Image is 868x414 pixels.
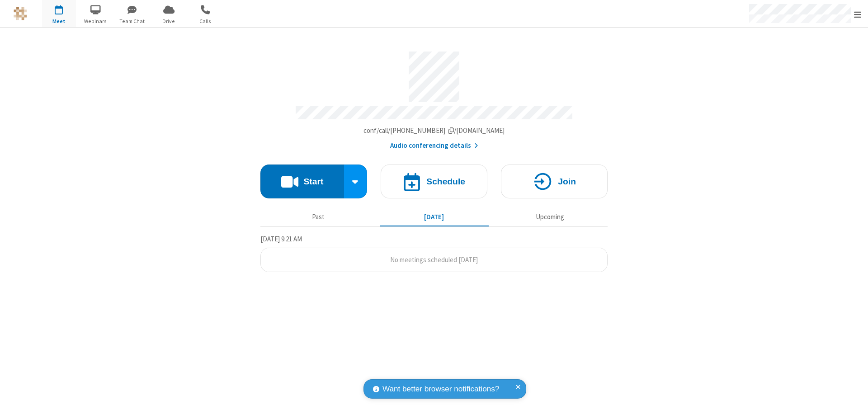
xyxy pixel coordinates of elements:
[264,208,373,226] button: Past
[363,126,505,136] button: Copy my meeting room linkCopy my meeting room link
[344,165,368,198] div: Start conference options
[79,17,113,25] span: Webinars
[382,383,499,395] span: Want better browser notifications?
[426,177,465,186] h4: Schedule
[380,208,489,226] button: [DATE]
[363,126,505,135] span: Copy my meeting room link
[152,17,186,25] span: Drive
[303,177,323,186] h4: Start
[390,141,478,151] button: Audio conferencing details
[495,208,604,226] button: Upcoming
[189,17,222,25] span: Calls
[501,165,608,198] button: Join
[260,45,608,151] section: Account details
[381,165,487,198] button: Schedule
[14,7,27,20] img: QA Selenium DO NOT DELETE OR CHANGE
[260,165,344,198] button: Start
[260,235,302,243] span: [DATE] 9:21 AM
[390,255,478,264] span: No meetings scheduled [DATE]
[115,17,149,25] span: Team Chat
[260,234,608,273] section: Today's Meetings
[42,17,76,25] span: Meet
[558,177,576,186] h4: Join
